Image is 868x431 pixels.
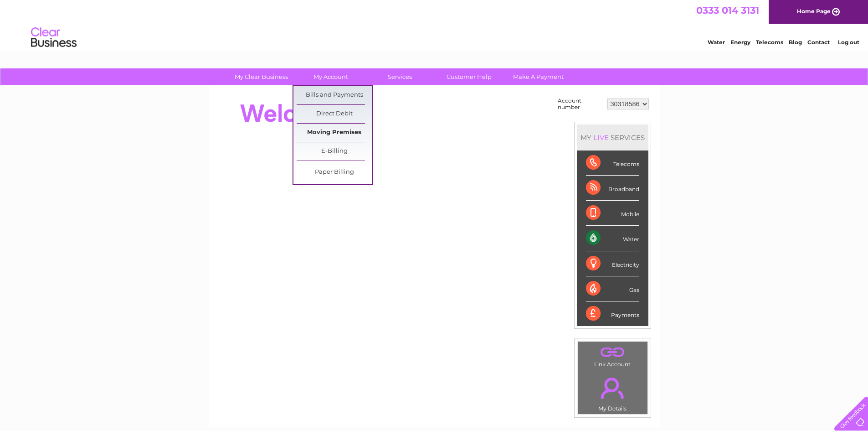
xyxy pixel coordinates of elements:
[362,68,437,85] a: Services
[293,68,368,85] a: My Account
[297,163,372,182] a: Paper Billing
[807,39,830,46] a: Contact
[577,341,648,370] td: Link Account
[586,226,639,251] div: Water
[586,151,639,176] div: Telecoms
[580,372,645,404] a: .
[708,39,725,46] a: Water
[297,105,372,123] a: Direct Debit
[591,133,611,142] div: LIVE
[756,39,783,46] a: Telecoms
[789,39,802,46] a: Blog
[586,276,639,301] div: Gas
[297,124,372,142] a: Moving Premises
[838,39,859,46] a: Log out
[297,86,372,104] a: Bills and Payments
[501,68,576,85] a: Make A Payment
[577,370,648,415] td: My Details
[586,251,639,276] div: Electricity
[586,301,639,326] div: Payments
[577,125,648,151] div: MY SERVICES
[224,68,299,85] a: My Clear Business
[696,5,759,16] a: 0333 014 3131
[580,344,645,360] a: .
[730,39,750,46] a: Energy
[31,24,77,52] img: logo.png
[586,176,639,201] div: Broadband
[555,95,605,113] td: Account number
[431,68,507,85] a: Customer Help
[219,5,650,44] div: Clear Business is a trading name of Verastar Limited (registered in [GEOGRAPHIC_DATA] No. 3667643...
[297,142,372,161] a: E-Billing
[586,201,639,226] div: Mobile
